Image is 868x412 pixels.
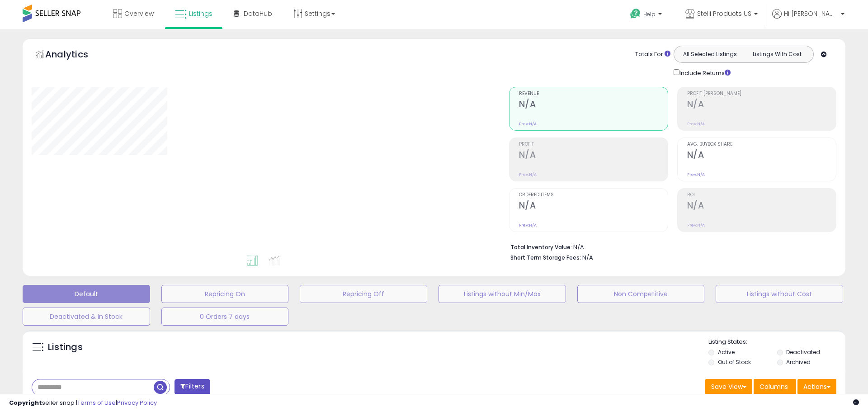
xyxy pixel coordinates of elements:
span: Revenue [519,91,668,96]
span: Help [643,10,656,18]
span: Stelli Products US [697,9,751,18]
small: Prev: N/A [519,223,537,228]
small: Prev: N/A [687,172,705,177]
a: Help [623,1,671,29]
h5: Analytics [45,48,106,63]
button: 0 Orders 7 days [161,308,289,326]
div: Include Returns [667,67,741,78]
small: Prev: N/A [687,223,705,228]
button: Non Competitive [577,285,705,303]
li: N/A [510,241,830,252]
button: Repricing On [161,285,289,303]
button: Listings without Cost [716,285,843,303]
span: Avg. Buybox Share [687,142,836,147]
span: Profit [519,142,668,147]
button: All Selected Listings [676,48,744,60]
span: N/A [582,253,593,262]
span: Hi [PERSON_NAME] [784,9,838,18]
span: Overview [124,9,154,18]
button: Listings With Cost [743,48,811,60]
small: Prev: N/A [519,121,537,127]
small: Prev: N/A [687,121,705,127]
span: DataHub [244,9,272,18]
h2: N/A [687,150,836,162]
button: Repricing Off [300,285,427,303]
div: Totals For [635,50,670,59]
strong: Copyright [9,398,42,407]
button: Deactivated & In Stock [23,308,150,326]
h2: N/A [687,99,836,111]
h2: N/A [519,200,668,213]
span: ROI [687,193,836,198]
button: Default [23,285,150,303]
button: Listings without Min/Max [439,285,566,303]
span: Listings [189,9,212,18]
h2: N/A [519,150,668,162]
div: seller snap | | [9,399,157,407]
h2: N/A [519,99,668,111]
a: Hi [PERSON_NAME] [772,9,844,29]
span: Profit [PERSON_NAME] [687,91,836,96]
h2: N/A [687,200,836,213]
span: Ordered Items [519,193,668,198]
b: Total Inventory Value: [510,243,572,251]
small: Prev: N/A [519,172,537,177]
b: Short Term Storage Fees: [510,254,581,261]
i: Get Help [630,8,641,19]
